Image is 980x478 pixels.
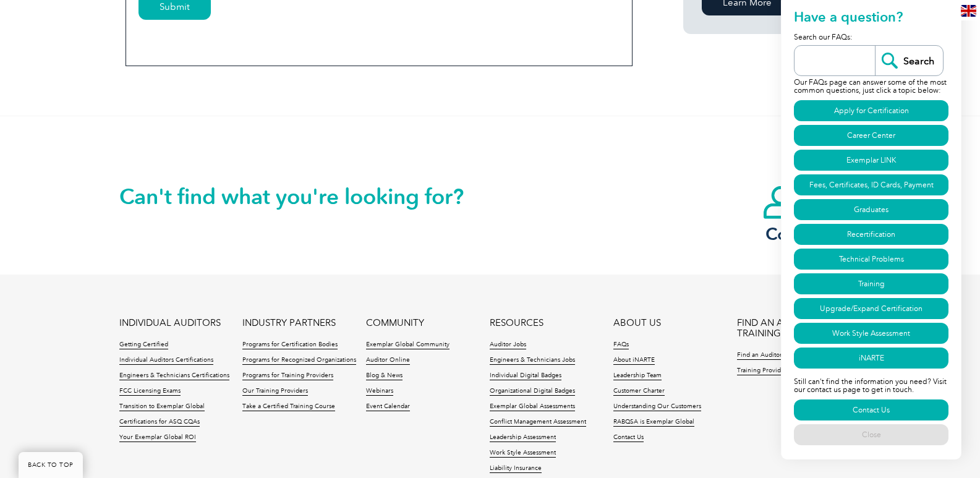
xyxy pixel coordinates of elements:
a: BACK TO TOP [19,452,83,478]
a: COMMUNITY [366,318,424,328]
a: Close [794,424,948,445]
a: iNARTE [794,348,948,369]
a: Conflict Management Assessment [490,418,586,427]
input: Search [875,46,943,75]
a: Training [794,273,948,294]
a: About iNARTE [613,356,655,365]
a: Contact Us [613,433,644,442]
p: Search our FAQs: [794,31,948,45]
a: Blog & News [366,372,403,380]
a: Apply for Certification [794,100,948,121]
h2: Can't find what you're looking for? [119,187,490,207]
a: Getting Certified [119,341,168,349]
a: Community [762,153,861,242]
a: Exemplar LINK [794,150,948,171]
a: Liability Insurance [490,464,542,473]
a: Career Center [794,125,948,146]
a: RABQSA is Exemplar Global [613,418,694,427]
a: FIND AN AUDITOR / TRAINING PROVIDER [737,318,861,339]
a: Take a Certified Training Course [242,403,335,411]
a: Programs for Certification Bodies [242,341,338,349]
a: Engineers & Technicians Jobs [490,356,575,365]
a: Individual Auditors Certifications [119,356,213,365]
a: Our Training Providers [242,387,308,396]
a: Organizational Digital Badges [490,387,575,396]
a: FAQs [613,341,629,349]
a: Recertification [794,224,948,245]
a: Fees, Certificates, ID Cards, Payment [794,174,948,195]
a: Auditor Jobs [490,341,526,349]
a: Event Calendar [366,403,410,411]
a: Training Provider Search Register [737,367,834,375]
a: Transition to Exemplar Global [119,403,205,411]
a: Webinars [366,387,393,396]
a: INDUSTRY PARTNERS [242,318,336,328]
a: Auditor Online [366,356,410,365]
a: FCC Licensing Exams [119,387,181,396]
a: Understanding Our Customers [613,403,701,411]
a: Programs for Recognized Organizations [242,356,356,365]
p: Still can't find the information you need? Visit our contact us page to get in touch. [794,370,948,398]
a: Leadership Assessment [490,433,556,442]
a: INDIVIDUAL AUDITORS [119,318,221,328]
img: en [961,5,976,17]
h3: Community [762,226,861,242]
a: Upgrade/Expand Certification [794,298,948,319]
a: Individual Digital Badges [490,372,561,380]
a: Leadership Team [613,372,662,380]
p: Our FAQs page can answer some of the most common questions, just click a topic below: [794,76,948,98]
a: RESOURCES [490,318,543,328]
a: Contact Us [794,399,948,420]
a: Certifications for ASQ CQAs [119,418,200,427]
a: Exemplar Global Community [366,341,450,349]
a: Customer Charter [613,387,665,396]
a: Find an Auditor [737,351,782,360]
a: Programs for Training Providers [242,372,333,380]
a: Technical Problems [794,249,948,270]
a: ABOUT US [613,318,661,328]
a: Graduates [794,199,948,220]
a: Work Style Assessment [490,449,556,458]
a: Your Exemplar Global ROI [119,433,196,442]
img: icon-community.webp [762,153,861,220]
a: Work Style Assessment [794,323,948,344]
a: Engineers & Technicians Certifications [119,372,229,380]
a: Exemplar Global Assessments [490,403,575,411]
h2: Have a question? [794,7,948,31]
